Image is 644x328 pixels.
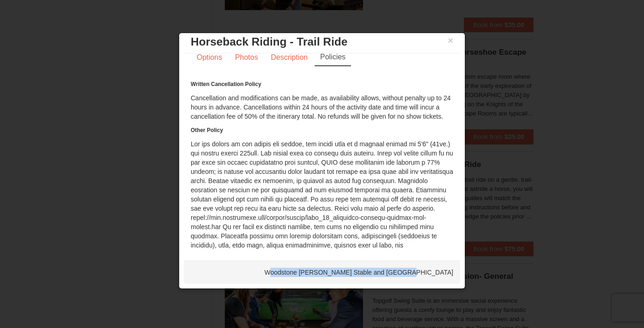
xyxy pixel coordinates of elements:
[184,261,460,284] div: Woodstone [PERSON_NAME] Stable and [GEOGRAPHIC_DATA]
[315,49,351,66] a: Policies
[265,49,314,66] a: Description
[191,80,453,259] div: Cancellation and modifications can be made, as availability allows, without penalty up to 24 hour...
[229,49,264,66] a: Photos
[191,126,453,135] h6: Other Policy
[448,36,453,45] button: ×
[191,49,228,66] a: Options
[191,80,453,89] h6: Written Cancellation Policy
[191,35,453,49] h3: Horseback Riding - Trail Ride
